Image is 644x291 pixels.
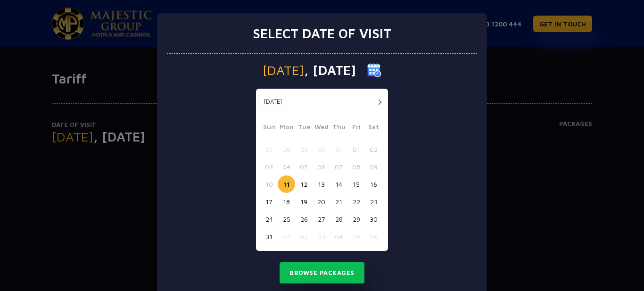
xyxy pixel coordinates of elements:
button: 31 [330,141,347,158]
button: 04 [330,228,347,245]
button: 28 [278,141,295,158]
button: 08 [347,158,365,175]
span: [DATE] [263,64,304,77]
button: 11 [278,175,295,193]
span: Fri [347,122,365,135]
button: 02 [365,141,382,158]
button: 23 [365,193,382,210]
button: 22 [347,193,365,210]
button: 28 [330,210,347,228]
button: 17 [260,193,278,210]
button: 13 [313,175,330,193]
img: calender icon [367,63,381,77]
span: , [DATE] [304,64,356,77]
button: 03 [260,158,278,175]
button: 01 [347,141,365,158]
button: 21 [330,193,347,210]
button: 29 [295,141,313,158]
button: 30 [365,210,382,228]
button: 06 [365,228,382,245]
button: 15 [347,175,365,193]
button: 30 [313,141,330,158]
button: Browse Packages [280,262,364,284]
span: Wed [313,122,330,135]
button: 06 [313,158,330,175]
button: 16 [365,175,382,193]
button: 14 [330,175,347,193]
button: 20 [313,193,330,210]
span: Sun [260,122,278,135]
h3: Select date of visit [253,25,391,42]
button: 27 [260,141,278,158]
span: Tue [295,122,313,135]
button: 26 [295,210,313,228]
button: 24 [260,210,278,228]
button: 10 [260,175,278,193]
span: Mon [278,122,295,135]
button: 03 [313,228,330,245]
button: 19 [295,193,313,210]
button: 01 [278,228,295,245]
button: 29 [347,210,365,228]
button: 07 [330,158,347,175]
button: 12 [295,175,313,193]
button: 27 [313,210,330,228]
button: 05 [347,228,365,245]
button: 04 [278,158,295,175]
span: Sat [365,122,382,135]
button: 09 [365,158,382,175]
button: 25 [278,210,295,228]
button: [DATE] [258,95,287,109]
button: 05 [295,158,313,175]
span: Thu [330,122,347,135]
button: 18 [278,193,295,210]
button: 31 [260,228,278,245]
button: 02 [295,228,313,245]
